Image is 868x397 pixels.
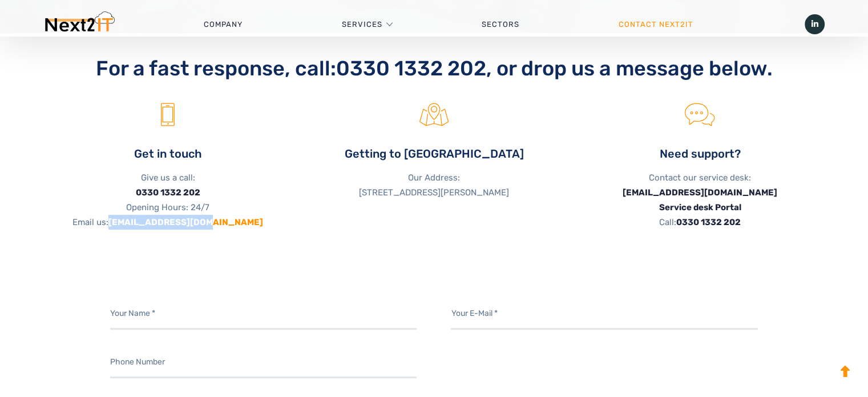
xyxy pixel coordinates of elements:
h2: For a fast response, call: , or drop us a message below. [43,56,825,81]
a: 0330 1332 202 [336,56,486,81]
a: [EMAIL_ADDRESS][DOMAIN_NAME] [623,187,777,198]
p: Give us a call: Opening Hours: 24/7 Email us: [43,170,292,230]
h4: Need support? [576,146,825,162]
a: Service desk Portal [659,202,741,212]
a: Services [341,7,382,42]
img: Next2IT [43,11,115,37]
h4: Get in touch [43,146,292,162]
a: Contact Next2IT [568,7,742,42]
input: Your E-Mail * [451,298,758,330]
a: [EMAIL_ADDRESS][DOMAIN_NAME] [108,217,263,227]
input: Phone Number [110,347,417,378]
a: Sectors [431,7,568,42]
p: Our Address: [STREET_ADDRESS][PERSON_NAME] [309,170,558,200]
a: 0330 1332 202 [136,187,200,198]
h4: Getting to [GEOGRAPHIC_DATA] [309,146,558,162]
a: 0330 1332 202 [676,217,741,227]
p: Contact our service desk: Call: [576,170,825,230]
a: Company [154,7,292,42]
input: Your Name * [110,298,417,330]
